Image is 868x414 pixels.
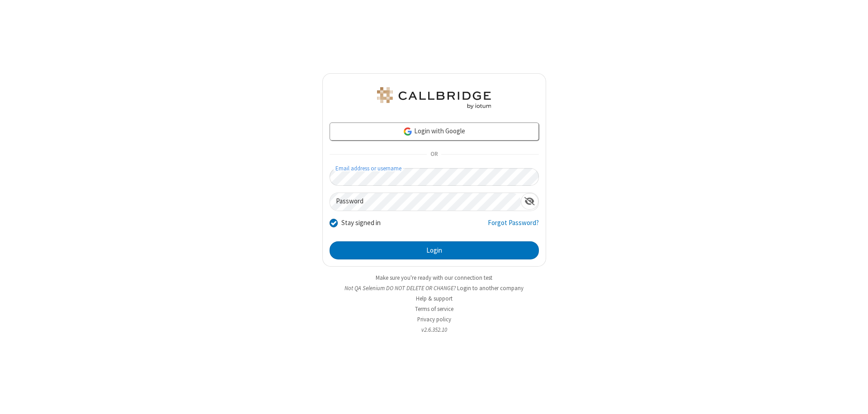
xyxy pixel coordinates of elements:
button: Login [330,241,539,259]
a: Make sure you're ready with our connection test [376,274,492,282]
a: Login with Google [330,122,539,141]
div: Show password [521,193,538,210]
span: OR [427,148,441,161]
button: Login to another company [457,284,524,292]
a: Forgot Password? [488,218,539,235]
label: Stay signed in [341,218,381,228]
img: QA Selenium DO NOT DELETE OR CHANGE [375,87,493,109]
li: v2.6.352.10 [322,325,546,334]
input: Password [330,193,521,211]
a: Help & support [416,295,453,302]
a: Terms of service [415,305,453,313]
li: Not QA Selenium DO NOT DELETE OR CHANGE? [322,284,546,292]
img: google-icon.png [403,127,413,136]
a: Privacy policy [417,315,451,323]
input: Email address or username [330,168,539,186]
